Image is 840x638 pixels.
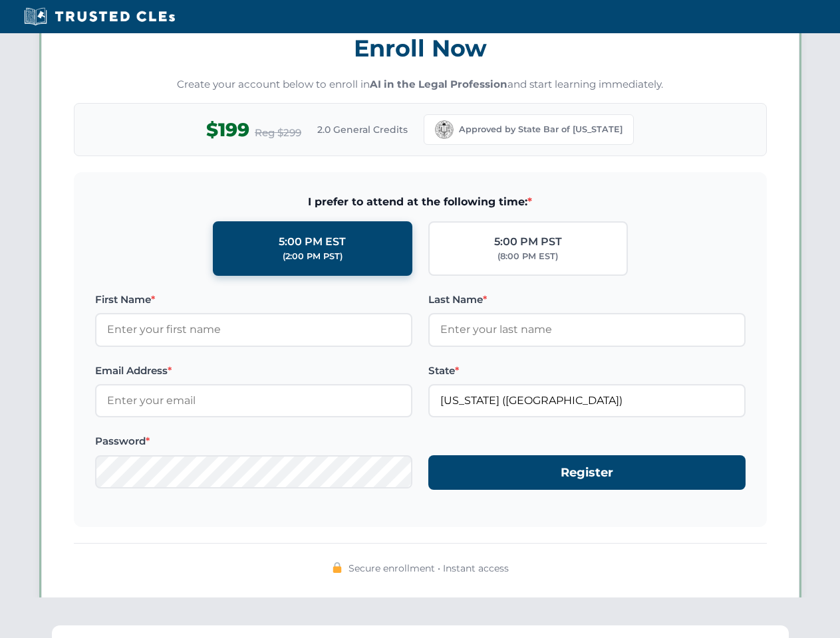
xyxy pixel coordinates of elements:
[435,120,454,139] img: California Bar
[279,233,346,251] div: 5:00 PM EST
[459,123,623,136] span: Approved by State Bar of [US_STATE]
[428,313,746,346] input: Enter your last name
[95,292,412,308] label: First Name
[95,193,746,211] span: I prefer to attend at the following time:
[428,363,746,379] label: State
[20,7,179,27] img: Trusted CLEs
[494,233,562,251] div: 5:00 PM PST
[317,122,408,137] span: 2.0 General Credits
[428,455,746,490] button: Register
[95,433,412,449] label: Password
[370,78,507,90] strong: AI in the Legal Profession
[332,562,343,573] img: 🔒
[497,250,558,263] div: (8:00 PM EST)
[95,363,412,379] label: Email Address
[428,292,746,308] label: Last Name
[206,115,249,145] span: $199
[74,77,767,92] p: Create your account below to enroll in and start learning immediately.
[74,27,767,69] h3: Enroll Now
[95,313,412,346] input: Enter your first name
[255,125,301,141] span: Reg $299
[95,384,412,417] input: Enter your email
[283,250,343,263] div: (2:00 PM PST)
[428,384,746,417] input: California (CA)
[349,561,509,576] span: Secure enrollment • Instant access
